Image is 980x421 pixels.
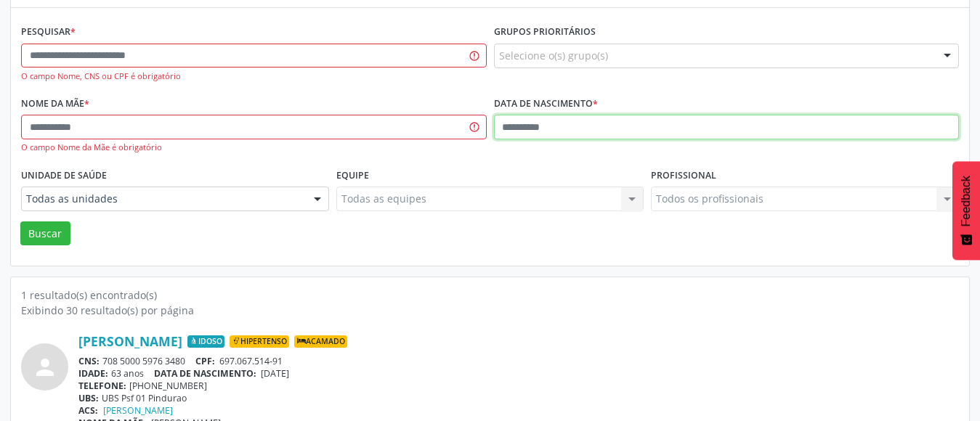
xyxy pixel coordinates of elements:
label: Pesquisar [21,21,76,44]
span: CNS: [78,355,100,367]
label: Profissional [651,164,716,187]
span: [DATE] [261,367,289,380]
button: Feedback - Mostrar pesquisa [952,161,980,260]
span: DATA DE NASCIMENTO: [154,367,256,380]
label: Data de nascimento [494,93,598,115]
label: Grupos prioritários [494,21,596,44]
div: 63 anos [78,367,959,380]
div: O campo Nome da Mãe é obrigatório [21,142,487,154]
span: UBS: [78,392,99,404]
span: ACS: [78,404,98,417]
div: O campo Nome, CNS ou CPF é obrigatório [21,70,487,83]
label: Equipe [336,164,369,187]
span: Idoso [187,335,224,348]
span: IDADE: [78,367,108,380]
a: [PERSON_NAME] [78,333,182,349]
div: Exibindo 30 resultado(s) por página [21,303,959,318]
span: Feedback [960,176,973,226]
button: Buscar [20,221,70,246]
label: Unidade de saúde [21,164,107,187]
span: TELEFONE: [78,380,126,392]
div: [PHONE_NUMBER] [78,380,959,392]
span: Acamado [294,335,347,348]
i: person [32,354,58,380]
span: Selecione o(s) grupo(s) [499,48,608,63]
span: Todas as unidades [26,192,299,206]
div: 1 resultado(s) encontrado(s) [21,287,959,303]
div: UBS Psf 01 Pindurao [78,392,959,404]
div: 708 5000 5976 3480 [78,355,959,367]
label: Nome da mãe [21,93,89,115]
span: CPF: [195,355,215,367]
span: Hipertenso [230,335,289,348]
a: [PERSON_NAME] [103,404,173,417]
span: 697.067.514-91 [219,355,283,367]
